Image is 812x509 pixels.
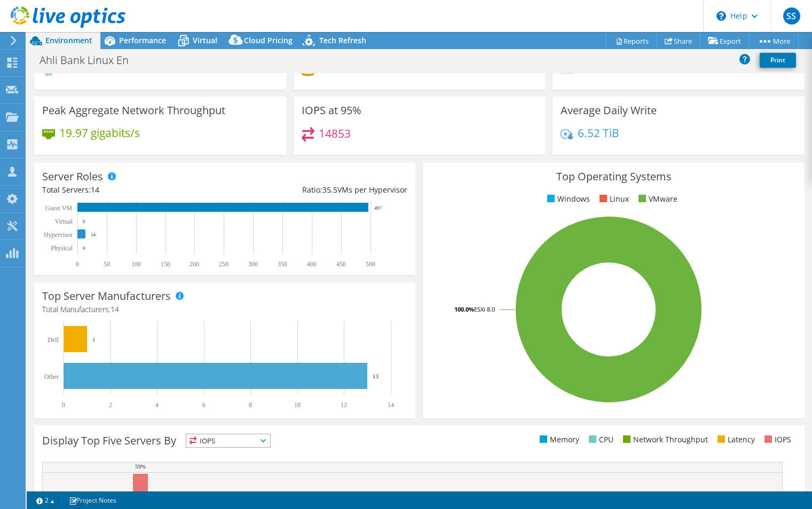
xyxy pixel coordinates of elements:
span: Virtual [193,35,217,45]
text: Dell [48,336,59,344]
h4: 19.97 gigabits/s [59,127,140,139]
text: 0 [83,219,85,224]
text: 14 [388,401,394,409]
text: 4 [155,401,159,409]
text: 350 [278,260,287,268]
a: Reports [606,33,657,49]
a: 2 [29,494,62,507]
h4: 6.52 TiB [578,127,619,139]
li: Windows [545,193,590,205]
a: More [749,33,799,49]
text: 300 [248,260,258,268]
text: Hypervisor [44,231,73,238]
h3: Server Roles [42,171,103,182]
li: CPU [586,434,613,446]
text: 2 [109,401,112,409]
tspan: 100.0% [454,305,474,313]
h3: Peak Aggregate Network Throughput [42,105,225,116]
text: 497 [374,205,382,211]
a: Print [760,53,796,68]
h4: 25 [219,62,262,74]
h3: Average Daily Write [561,105,657,116]
text: 14 [91,232,96,237]
div: Total Servers: [42,184,225,196]
h4: 384 GHz [59,62,103,74]
text: Guest VM [45,204,72,212]
a: Export [700,33,750,49]
span: IOPS [186,434,270,447]
span: SS [783,7,800,25]
span: Environment [45,35,92,45]
span: 35.5 [322,185,337,195]
li: Latency [715,434,755,446]
text: 59% [135,463,146,470]
span: 14 [91,185,99,195]
text: 50 [104,260,110,268]
li: VMware [636,193,677,205]
h4: 120.23 TiB [319,62,373,74]
text: Virtual [55,218,73,225]
text: 13 [373,373,379,379]
text: 12 [341,401,347,409]
text: 0 [62,401,65,409]
span: Performance [119,35,166,45]
text: 250 [219,260,228,268]
text: 6 [202,401,206,409]
div: Ratio: VMs per Hypervisor [225,184,407,196]
li: Network Throughput [620,434,708,446]
h4: 376 [186,62,207,74]
text: Physical [51,244,73,252]
h1: Ahli Bank Linux En [35,54,145,66]
text: 1 [92,336,96,343]
text: 200 [190,260,199,268]
text: 0 [76,260,79,268]
text: 500 [366,260,375,268]
li: IOPS [762,434,791,446]
h3: Top Operating Systems [431,171,796,182]
li: Linux [597,193,629,205]
li: Memory [537,434,579,446]
h4: 252.81 TiB [452,62,507,74]
text: 450 [336,260,346,268]
span: 14 [111,304,119,314]
h3: IOPS at 95% [302,105,361,116]
h3: Top Server Manufacturers [42,290,171,302]
text: 0 [83,245,85,251]
h4: Total Manufacturers: [42,304,407,315]
h4: 132.58 TiB [385,62,440,74]
h4: 10.74 TiB [662,62,711,74]
a: Share [657,33,700,49]
text: 10 [294,401,301,409]
span: Tech Refresh [319,35,366,45]
text: 400 [307,260,317,268]
text: 100 [131,260,141,268]
text: Other [44,373,59,380]
a: Project Notes [61,494,124,507]
text: 8 [249,401,252,409]
span: Cloud Pricing [244,35,293,45]
tspan: ESXi 8.0 [474,305,495,313]
svg: \n [716,11,726,21]
h4: 14853 [319,128,351,139]
h4: 972.56 GHz [115,62,174,74]
h4: 5.90 TiB [578,62,650,74]
text: 150 [161,260,170,268]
